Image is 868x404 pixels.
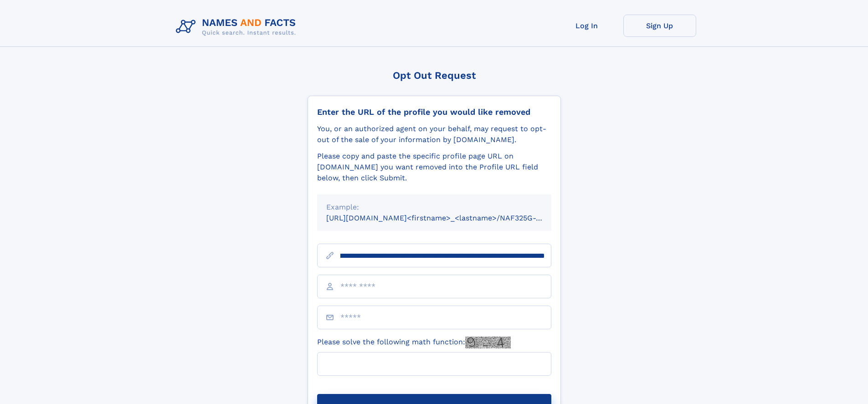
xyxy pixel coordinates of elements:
[317,337,511,348] label: Please solve the following math function:
[623,15,696,37] a: Sign Up
[172,15,303,39] img: Logo Names and Facts
[317,123,551,145] div: You, or an authorized agent on your behalf, may request to opt-out of the sale of your informatio...
[317,107,551,117] div: Enter the URL of the profile you would like removed
[550,15,623,37] a: Log In
[326,214,569,222] small: [URL][DOMAIN_NAME]<firstname>_<lastname>/NAF325G-xxxxxxxx
[308,70,561,81] div: Opt Out Request
[326,202,542,213] div: Example:
[317,151,551,184] div: Please copy and paste the specific profile page URL on [DOMAIN_NAME] you want removed into the Pr...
